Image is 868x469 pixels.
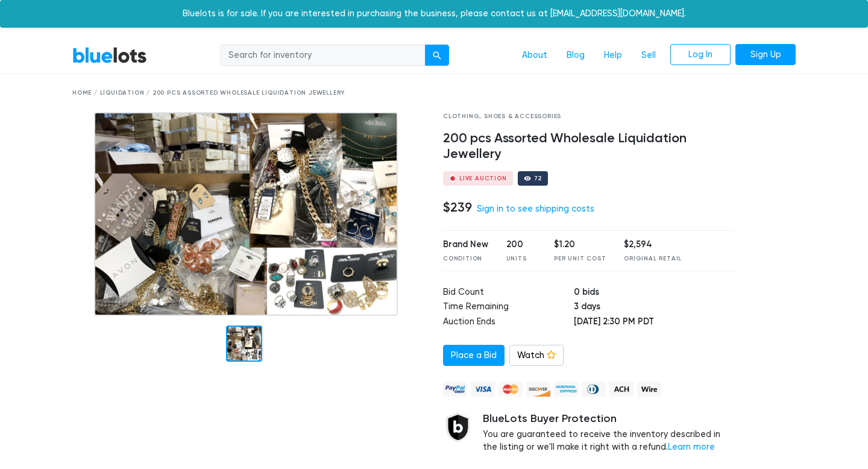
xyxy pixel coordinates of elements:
td: Auction Ends [443,315,574,330]
a: Learn more [668,442,715,452]
div: Units [506,254,536,263]
div: $2,594 [624,238,682,251]
div: Original Retail [624,254,682,263]
a: Watch [509,345,564,367]
div: Brand New [443,238,488,251]
a: Blog [557,44,594,67]
h4: 200 pcs Assorted Wholesale Liquidation Jewellery [443,131,734,162]
td: 0 bids [574,286,734,301]
img: mastercard-42073d1d8d11d6635de4c079ffdb20a4f30a903dc55d1612383a1b395dd17f39.png [498,382,523,397]
a: Help [594,44,632,67]
a: Sell [632,44,665,67]
div: Condition [443,254,488,263]
div: Per Unit Cost [554,254,606,263]
div: Home / Liquidation / 200 pcs Assorted Wholesale Liquidation Jewellery [72,89,796,98]
a: Sign in to see shipping costs [477,204,594,214]
img: american_express-ae2a9f97a040b4b41f6397f7637041a5861d5f99d0716c09922aba4e24c8547d.png [554,382,578,397]
h5: BlueLots Buyer Protection [483,412,734,426]
img: diners_club-c48f30131b33b1bb0e5d0e2dbd43a8bea4cb12cb2961413e2f4250e06c020426.png [582,382,606,397]
div: Live Auction [459,175,507,181]
img: ach-b7992fed28a4f97f893c574229be66187b9afb3f1a8d16a4691d3d3140a8ab00.png [609,382,634,397]
h4: $239 [443,200,472,215]
a: Sign Up [735,44,796,66]
div: You are guaranteed to receive the inventory described in the listing or we'll make it right with ... [483,412,734,454]
img: discover-82be18ecfda2d062aad2762c1ca80e2d36a4073d45c9e0ffae68cd515fbd3d32.png [526,382,550,397]
img: buyer_protection_shield-3b65640a83011c7d3ede35a8e5a80bfdfaa6a97447f0071c1475b91a4b0b3d01.png [443,412,473,442]
a: BlueLots [72,46,147,64]
td: Bid Count [443,286,574,301]
a: About [512,44,557,67]
td: Time Remaining [443,300,574,315]
img: 240ba2e0-d3e1-46f7-977b-ce98fc181da6-1752883963.png [94,112,398,316]
img: visa-79caf175f036a155110d1892330093d4c38f53c55c9ec9e2c3a54a56571784bb.png [471,382,495,397]
a: Log In [670,44,731,66]
div: $1.20 [554,238,606,251]
div: 200 [506,238,536,251]
img: wire-908396882fe19aaaffefbd8e17b12f2f29708bd78693273c0e28e3a24408487f.png [637,382,661,397]
img: paypal_credit-80455e56f6e1299e8d57f40c0dcee7b8cd4ae79b9eccbfc37e2480457ba36de9.png [443,382,467,397]
td: 3 days [574,300,734,315]
td: [DATE] 2:30 PM PDT [574,315,734,330]
a: Place a Bid [443,345,505,367]
div: 72 [534,175,542,181]
div: Clothing, Shoes & Accessories [443,112,734,121]
input: Search for inventory [221,45,426,66]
